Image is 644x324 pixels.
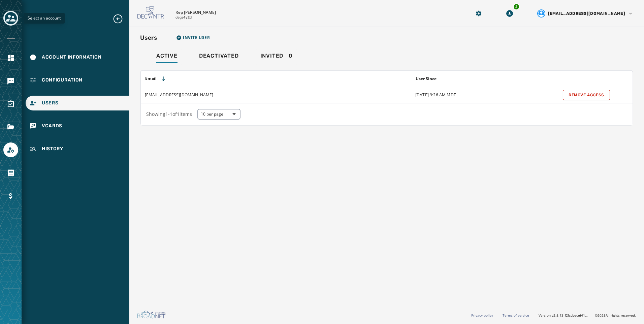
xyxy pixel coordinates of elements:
[140,33,157,42] h2: Users
[552,313,589,318] span: v2.5.13_f2fccbecef41a56588405520c543f5f958952a99
[539,313,589,318] span: Version
[194,49,244,65] a: Deactivated
[175,15,192,20] p: degs4y2d
[199,53,239,59] span: Deactivated
[260,53,284,59] span: Invited
[26,119,129,133] a: Navigate to vCards
[3,11,18,26] button: Toggle account select drawer
[535,7,636,20] button: User settings
[26,141,129,156] a: Navigate to History
[413,73,439,84] button: Sort by [object Object]
[142,73,169,84] button: Sort by [object Object]
[183,35,210,40] span: Invite User
[560,77,566,82] button: Sort by [object Object]
[42,123,62,129] span: vCards
[42,145,63,152] span: History
[3,97,18,111] a: Navigate to Surveys
[3,51,18,66] a: Navigate to Home
[569,92,604,98] span: Remove Access
[3,120,18,134] a: Navigate to Files
[26,50,129,65] a: Navigate to Account Information
[141,87,411,103] td: [EMAIL_ADDRESS][DOMAIN_NAME]
[28,15,61,21] span: Select an account
[26,96,129,110] a: Navigate to Users
[513,3,520,10] div: 2
[26,73,129,88] a: Navigate to Configuration
[201,111,237,117] span: 10 per page
[260,53,293,63] div: 0
[42,54,101,61] span: Account Information
[112,13,129,24] button: Expand sub nav menu
[504,7,516,20] button: Download Menu
[146,111,192,117] span: Showing 1 - 1 of 1 items
[255,49,298,65] a: Invited0
[197,109,240,120] button: 10 per page
[503,313,529,318] a: Terms of service
[3,165,18,180] a: Navigate to Orders
[3,74,18,89] a: Navigate to Messaging
[151,49,183,65] a: Active
[473,7,485,20] button: Manage global settings
[415,92,456,98] span: [DATE] 9:26 AM MDT
[595,313,636,318] span: © 2025 All rights reserved.
[42,100,59,106] span: Users
[3,188,18,203] a: Navigate to Billing
[548,11,625,16] span: [EMAIL_ADDRESS][DOMAIN_NAME]
[42,77,83,84] span: Configuration
[3,142,18,157] a: Navigate to Account
[563,90,610,100] button: Remove Access
[175,10,216,15] p: Rep [PERSON_NAME]
[156,53,178,59] span: Active
[471,313,493,318] a: Privacy policy
[173,32,213,43] button: Invite User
